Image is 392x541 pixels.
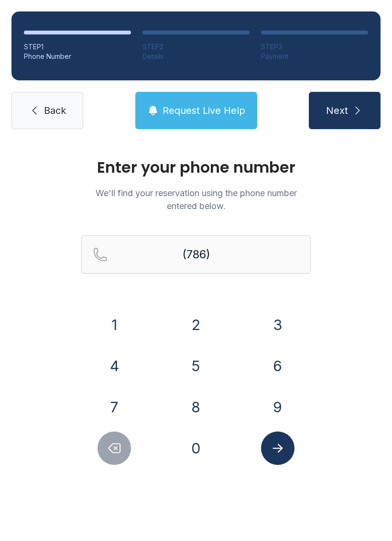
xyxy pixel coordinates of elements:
input: Reservation phone number [81,235,311,274]
p: We'll find your reservation using the phone number entered below. [81,187,311,212]
div: Details [142,52,250,61]
div: Phone Number [24,52,131,61]
span: Next [326,104,348,117]
button: 6 [261,349,294,383]
div: Payment [261,52,368,61]
button: 4 [98,349,131,383]
span: Back [44,104,66,117]
button: 3 [261,308,294,342]
button: 7 [98,390,131,424]
div: STEP 2 [142,42,250,52]
button: 2 [179,308,213,342]
button: Submit lookup form [261,431,294,465]
button: 0 [179,431,213,465]
h1: Enter your phone number [81,160,311,175]
button: 9 [261,390,294,424]
button: 5 [179,349,213,383]
div: STEP 1 [24,42,131,52]
div: STEP 3 [261,42,368,52]
button: 8 [179,390,213,424]
button: 1 [98,308,131,342]
button: Delete number [98,431,131,465]
span: Request Live Help [163,104,245,117]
